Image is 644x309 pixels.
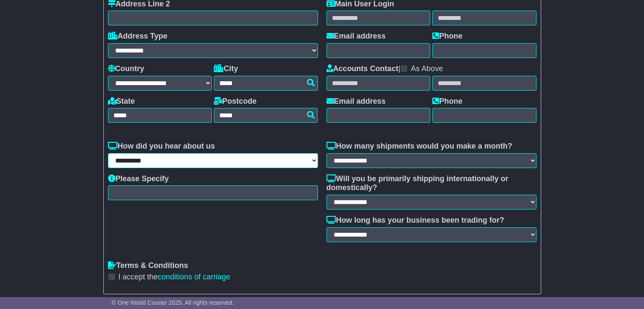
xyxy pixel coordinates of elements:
label: As Above [411,64,443,74]
label: How long has your business been trading for? [326,216,504,225]
label: Email address [326,97,386,106]
label: Will you be primarily shipping internationally or domestically? [326,174,536,193]
label: How did you hear about us [108,142,215,151]
label: Terms & Conditions [108,261,188,270]
label: Phone [432,32,462,41]
span: © One World Courier 2025. All rights reserved. [112,299,234,306]
label: Please Specify [108,174,169,184]
label: Postcode [214,97,257,106]
a: conditions of carriage [158,273,230,281]
label: State [108,97,135,106]
label: Email address [326,32,386,41]
label: City [214,64,238,74]
label: I accept the [119,273,230,282]
label: Phone [432,97,462,106]
label: Accounts Contact [326,64,398,74]
label: Country [108,64,144,74]
label: Address Type [108,32,168,41]
div: | [326,64,536,76]
label: How many shipments would you make a month? [326,142,512,151]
